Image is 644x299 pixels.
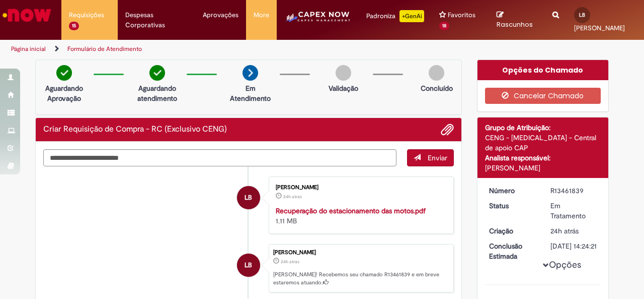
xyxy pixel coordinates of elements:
span: Rascunhos [497,20,533,29]
span: 24h atrás [283,194,302,200]
span: 18 [439,22,449,30]
button: Enviar [407,149,454,166]
span: Despesas Corporativas [125,10,188,30]
time: 29/08/2025 11:24:18 [281,259,299,265]
div: [PERSON_NAME] [276,185,443,191]
time: 29/08/2025 11:24:15 [283,194,302,200]
p: Validação [329,83,358,93]
p: Concluído [421,83,453,93]
img: check-circle-green.png [149,65,165,81]
div: Analista responsável: [485,153,601,163]
p: [PERSON_NAME]! Recebemos seu chamado R13461839 e em breve estaremos atuando. [273,271,448,286]
li: LUCAS ROCHA BELO [43,244,454,292]
dt: Criação [481,226,543,236]
a: Página inicial [11,45,46,53]
span: LB [245,186,252,210]
textarea: Digite sua mensagem aqui... [43,149,396,166]
button: Cancelar Chamado [485,88,601,104]
div: Em Tratamento [550,201,597,221]
span: Enviar [428,153,447,162]
p: Aguardando atendimento [133,83,182,103]
div: R13461839 [550,186,597,196]
span: 24h atrás [281,259,299,265]
a: Formulário de Atendimento [67,45,142,53]
img: ServiceNow [1,5,53,25]
span: Requisições [69,10,104,20]
a: Rascunhos [497,11,537,29]
img: check-circle-green.png [56,65,72,81]
span: [PERSON_NAME] [574,24,625,32]
dt: Conclusão Estimada [481,241,543,261]
div: [DATE] 14:24:21 [550,241,597,251]
div: Grupo de Atribuição: [485,123,601,133]
img: img-circle-grey.png [429,65,444,81]
div: Padroniza [366,10,424,22]
div: LUCAS ROCHA BELO [237,186,260,209]
span: 15 [69,22,79,30]
dt: Número [481,186,543,196]
img: img-circle-grey.png [336,65,351,81]
div: 29/08/2025 11:24:18 [550,226,597,236]
ul: Trilhas de página [8,40,422,58]
a: Recuperação do estacionamento das motos.pdf [276,206,426,215]
span: LB [245,253,252,277]
img: CapexLogo5.png [284,10,351,30]
div: [PERSON_NAME] [485,163,601,173]
span: More [254,10,269,20]
h2: Criar Requisição de Compra - RC (Exclusivo CENG) Histórico de tíquete [43,125,227,134]
p: +GenAi [399,10,424,22]
span: 24h atrás [550,226,579,235]
p: Aguardando Aprovação [40,83,89,103]
span: Aprovações [203,10,238,20]
div: [PERSON_NAME] [273,250,448,256]
span: LB [579,12,585,18]
div: LUCAS ROCHA BELO [237,254,260,277]
span: Favoritos [448,10,475,20]
button: Adicionar anexos [441,123,454,136]
p: Em Atendimento [226,83,275,103]
div: 1.11 MB [276,206,443,226]
dt: Status [481,201,543,211]
img: arrow-next.png [243,65,258,81]
time: 29/08/2025 11:24:18 [550,226,579,235]
div: CENG - [MEDICAL_DATA] - Central de apoio CAP [485,133,601,153]
div: Opções do Chamado [477,60,609,80]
